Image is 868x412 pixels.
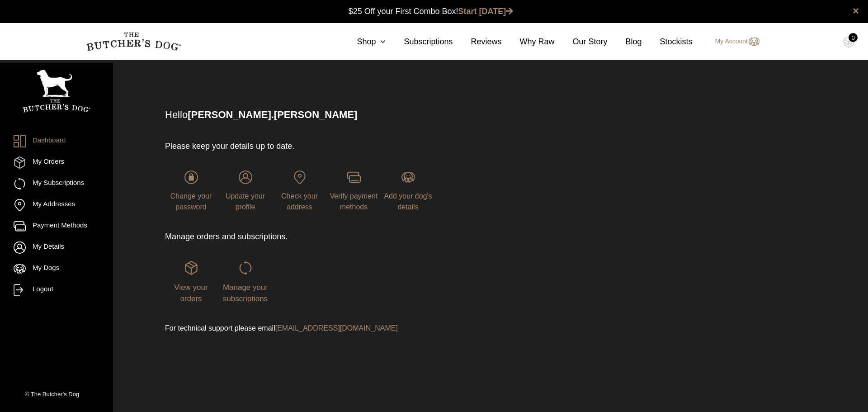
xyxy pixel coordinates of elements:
[853,5,859,16] a: close
[608,36,642,48] a: Blog
[239,170,252,184] img: login-TBD_Profile.png
[239,261,252,275] img: login-TBD_Subscriptions.png
[14,220,99,232] a: Payment Methods
[223,283,268,303] span: Manage your subscriptions
[165,140,546,152] p: Please keep your details up to date.
[165,261,217,303] a: View your orders
[165,170,217,211] a: Change your password
[14,178,99,190] a: My Subscriptions
[14,263,99,275] a: My Dogs
[170,192,212,211] span: Change your password
[555,36,608,48] a: Our Story
[642,36,693,48] a: Stockists
[14,242,99,254] a: My Details
[382,170,434,211] a: Add your dog's details
[165,231,546,243] p: Manage orders and subscriptions.
[219,170,271,211] a: Update your profile
[293,170,307,184] img: login-TBD_Address.png
[843,36,854,48] img: TBD_Cart-Empty.png
[849,33,858,42] div: 0
[184,170,198,184] img: login-TBD_Password.png
[328,170,380,211] a: Verify payment methods
[14,135,99,147] a: Dashboard
[165,107,758,122] p: Hello
[23,70,90,113] img: TBD_Portrait_Logo_White.png
[347,170,361,184] img: login-TBD_Payments.png
[275,324,398,332] a: [EMAIL_ADDRESS][DOMAIN_NAME]
[330,192,378,211] span: Verify payment methods
[14,156,99,169] a: My Orders
[458,7,514,16] a: Start [DATE]
[165,323,546,334] p: For technical support please email
[184,261,198,275] img: login-TBD_Orders.png
[281,192,318,211] span: Check your address
[188,109,357,120] strong: [PERSON_NAME].[PERSON_NAME]
[401,170,415,184] img: login-TBD_Dog.png
[219,261,271,303] a: Manage your subscriptions
[226,192,265,211] span: Update your profile
[14,199,99,211] a: My Addresses
[706,36,759,47] a: My Account
[453,36,501,48] a: Reviews
[274,170,325,211] a: Check your address
[386,36,453,48] a: Subscriptions
[339,36,386,48] a: Shop
[14,284,99,296] a: Logout
[502,36,555,48] a: Why Raw
[384,192,432,211] span: Add your dog's details
[174,283,208,303] span: View your orders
